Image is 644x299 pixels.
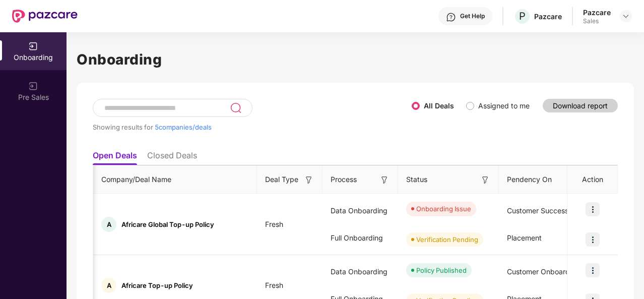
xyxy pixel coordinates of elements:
[567,166,618,194] th: Action
[534,12,562,21] div: Pazcare
[230,102,241,114] img: svg+xml;base64,PHN2ZyB3aWR0aD0iMjQiIGhlaWdodD0iMjUiIHZpZXdCb3g9IjAgMCAyNCAyNSIgZmlsbD0ibm9uZSIgeG...
[265,174,298,185] span: Deal Type
[406,174,427,185] span: Status
[257,220,291,228] span: Fresh
[28,81,38,91] img: svg+xml;base64,PHN2ZyB3aWR0aD0iMjAiIGhlaWdodD0iMjAiIHZpZXdCb3g9IjAgMCAyMCAyMCIgZmlsbD0ibm9uZSIgeG...
[304,175,314,185] img: svg+xml;base64,PHN2ZyB3aWR0aD0iMTYiIGhlaWdodD0iMTYiIHZpZXdCb3g9IjAgMCAxNiAxNiIgZmlsbD0ibm9uZSIgeG...
[121,281,193,289] span: Africare Top-up Policy
[257,281,291,289] span: Fresh
[93,166,257,194] th: Company/Deal Name
[586,202,600,216] img: icon
[93,123,412,131] div: Showing results for
[121,220,214,228] span: Africare Global Top-up Policy
[416,265,467,275] div: Policy Published
[507,174,552,185] span: Pendency On
[622,12,630,20] img: svg+xml;base64,PHN2ZyBpZD0iRHJvcGRvd24tMzJ4MzIiIHhtbG5zPSJodHRwOi8vd3d3LnczLm9yZy8yMDAwL3N2ZyIgd2...
[507,233,542,242] span: Placement
[583,8,611,17] div: Pazcare
[323,258,398,285] div: Data Onboarding
[101,217,116,232] div: A
[480,175,490,185] img: svg+xml;base64,PHN2ZyB3aWR0aD0iMTYiIGhlaWdodD0iMTYiIHZpZXdCb3g9IjAgMCAxNiAxNiIgZmlsbD0ibm9uZSIgeG...
[586,263,600,277] img: icon
[507,267,580,276] span: Customer Onboarding
[543,99,618,112] button: Download report
[379,175,390,185] img: svg+xml;base64,PHN2ZyB3aWR0aD0iMTYiIGhlaWdodD0iMTYiIHZpZXdCb3g9IjAgMCAxNiAxNiIgZmlsbD0ibm9uZSIgeG...
[507,206,568,215] span: Customer Success
[28,41,38,51] img: svg+xml;base64,PHN2ZyB3aWR0aD0iMjAiIGhlaWdodD0iMjAiIHZpZXdCb3g9IjAgMCAyMCAyMCIgZmlsbD0ibm9uZSIgeG...
[155,123,212,131] span: 5 companies/deals
[519,10,526,22] span: P
[416,234,478,245] div: Verification Pending
[416,204,471,214] div: Onboarding Issue
[583,17,611,25] div: Sales
[586,232,600,247] img: icon
[446,12,456,22] img: svg+xml;base64,PHN2ZyBpZD0iSGVscC0zMngzMiIgeG1sbnM9Imh0dHA6Ly93d3cudzMub3JnLzIwMDAvc3ZnIiB3aWR0aD...
[101,278,116,293] div: A
[323,197,398,224] div: Data Onboarding
[331,174,357,185] span: Process
[323,224,398,252] div: Full Onboarding
[478,101,530,110] label: Assigned to me
[93,150,137,165] li: Open Deals
[460,12,485,20] div: Get Help
[424,101,454,110] label: All Deals
[147,150,197,165] li: Closed Deals
[77,48,634,71] h1: Onboarding
[12,10,78,23] img: New Pazcare Logo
